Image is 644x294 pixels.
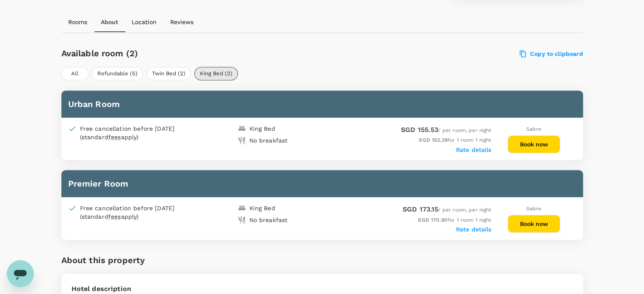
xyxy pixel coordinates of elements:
[456,226,492,233] label: Rate details
[456,146,492,153] label: Rate details
[508,135,560,153] button: Book now
[401,126,439,134] span: SGD 155.53
[61,47,364,60] h6: Available room (2)
[61,253,145,267] h6: About this property
[146,67,191,80] button: Twin Bed (2)
[238,124,246,133] img: king-bed-icon
[61,67,88,80] button: All
[403,205,439,213] span: SGD 173.15
[68,177,576,190] h6: Premier Room
[72,284,573,294] p: Hotel description
[108,134,121,140] span: fees
[401,127,492,133] span: / per room, per night
[526,126,542,132] span: Sabre
[238,204,246,212] img: king-bed-icon
[7,260,34,287] iframe: Button to launch messaging window
[249,216,288,224] div: No breakfast
[68,18,87,26] p: Rooms
[419,137,491,143] span: for 1 room 1 night
[520,50,583,58] label: Copy to clipboard
[249,204,275,212] div: King Bed
[80,204,194,221] div: Free cancellation before [DATE] (standard apply)
[194,67,238,80] button: King Bed (2)
[80,124,194,141] div: Free cancellation before [DATE] (standard apply)
[92,67,143,80] button: Refundable (5)
[132,18,157,26] p: Location
[403,207,492,213] span: / per room, per night
[68,97,576,111] h6: Urban Room
[170,18,193,26] p: Reviews
[526,206,542,212] span: Sabre
[418,217,448,223] span: SGD 170.90
[249,124,275,133] div: King Bed
[108,213,121,220] span: fees
[101,18,118,26] p: About
[508,215,560,233] button: Book now
[249,136,288,145] div: No breakfast
[418,217,491,223] span: for 1 room 1 night
[419,137,448,143] span: SGD 153.28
